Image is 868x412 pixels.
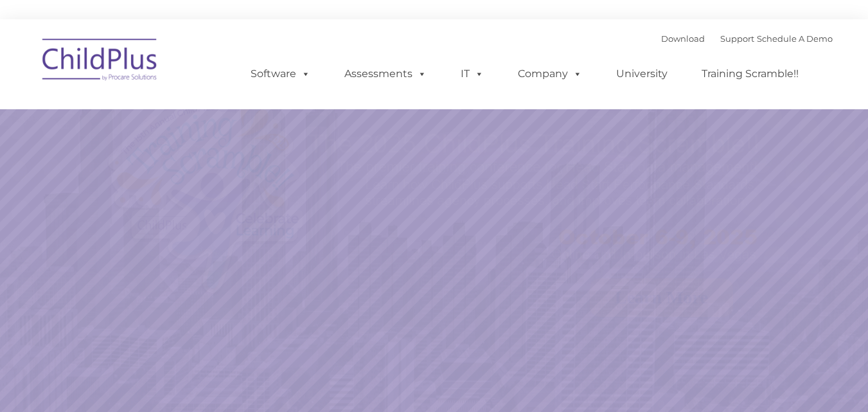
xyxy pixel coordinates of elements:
[448,61,497,87] a: IT
[238,61,323,87] a: Software
[505,61,595,87] a: Company
[36,30,164,94] img: ChildPlus by Procare Solutions
[603,61,680,87] a: University
[661,33,833,44] font: |
[661,33,705,44] a: Download
[689,61,811,87] a: Training Scramble!!
[720,33,754,44] a: Support
[332,61,439,87] a: Assessments
[757,33,833,44] a: Schedule A Demo
[590,278,733,317] a: Learn More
